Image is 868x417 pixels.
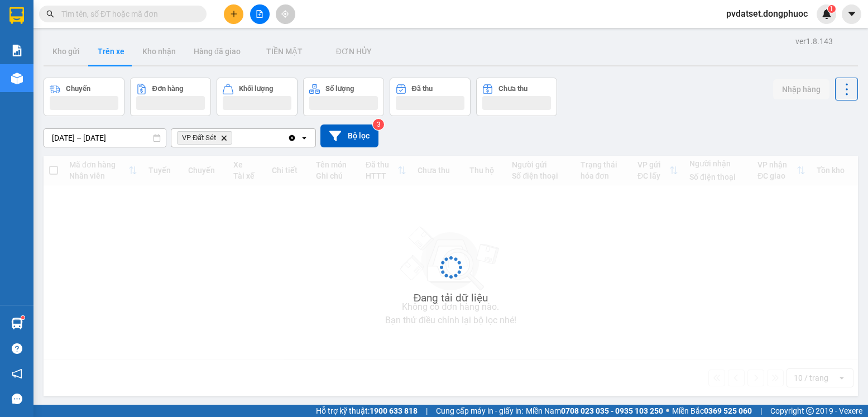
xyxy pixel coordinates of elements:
[373,119,384,130] sup: 3
[281,10,289,18] span: aim
[21,316,25,319] sup: 1
[561,406,663,415] strong: 0708 023 035 - 0935 103 250
[390,78,471,116] button: Đã thu
[266,47,303,56] span: TIỀN MẶT
[412,85,433,93] div: Đã thu
[666,409,669,413] span: ⚪️
[320,124,378,147] button: Bộ lọc
[130,78,211,116] button: Đơn hàng
[717,7,817,21] span: pvdatset.dongphuoc
[256,10,263,18] span: file-add
[426,405,428,417] span: |
[44,78,124,116] button: Chuyến
[185,38,250,65] button: Hàng đã giao
[220,135,227,141] svg: Delete
[795,35,833,47] div: ver 1.8.143
[133,38,185,65] button: Kho nhận
[829,5,833,13] span: 1
[152,85,183,93] div: Đơn hàng
[12,394,22,404] span: message
[303,78,384,116] button: Số lượng
[239,85,273,93] div: Khối lượng
[370,406,418,415] strong: 1900 633 818
[704,406,752,415] strong: 0369 525 060
[436,405,523,417] span: Cung cấp máy in - giấy in:
[476,78,557,116] button: Chưa thu
[526,405,663,417] span: Miền Nam
[847,9,857,19] span: caret-down
[12,343,22,354] span: question-circle
[61,8,193,20] input: Tìm tên, số ĐT hoặc mã đơn
[12,368,22,379] span: notification
[182,133,216,142] span: VP Đất Sét
[822,9,832,19] img: icon-new-feature
[11,318,23,329] img: warehouse-icon
[234,132,236,143] input: Selected VP Đất Sét.
[773,79,829,99] button: Nhập hàng
[760,405,762,417] span: |
[498,85,527,93] div: Chưa thu
[828,5,836,13] sup: 1
[230,10,238,18] span: plus
[224,4,243,24] button: plus
[9,7,24,24] img: logo-vxr
[672,405,752,417] span: Miền Bắc
[325,85,354,93] div: Số lượng
[250,4,270,24] button: file-add
[842,4,861,24] button: caret-down
[11,73,23,84] img: warehouse-icon
[11,45,23,56] img: solution-icon
[300,133,309,142] svg: open
[217,78,298,116] button: Khối lượng
[316,405,418,417] span: Hỗ trợ kỹ thuật:
[46,10,54,18] span: search
[287,133,296,142] svg: Clear all
[89,38,133,65] button: Trên xe
[414,290,488,306] div: Đang tải dữ liệu
[44,129,166,147] input: Select a date range.
[806,407,814,415] span: copyright
[177,131,232,145] span: VP Đất Sét, close by backspace
[44,38,89,65] button: Kho gửi
[276,4,295,24] button: aim
[66,85,90,93] div: Chuyến
[336,47,372,56] span: ĐƠN HỦY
